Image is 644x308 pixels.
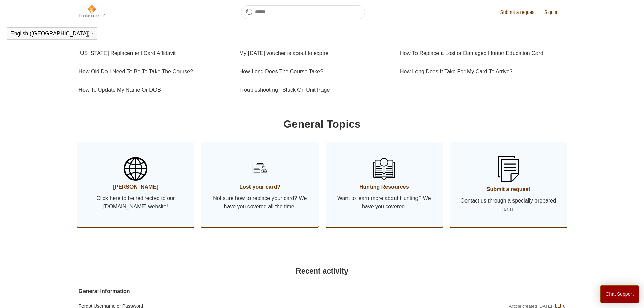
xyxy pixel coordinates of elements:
[79,287,420,295] a: General Information
[544,9,566,16] a: Sign in
[500,9,543,16] a: Submit a request
[79,63,229,81] a: How Old Do I Need To Be To Take The Course?
[87,194,185,211] span: Click here to be redirected to our [DOMAIN_NAME] website!
[79,81,229,99] a: How To Update My Name Or DOB
[79,265,566,277] h2: Recent activity
[239,81,390,99] a: Troubleshooting | Stuck On Unit Page
[79,44,229,63] a: [US_STATE] Replacement Card Affidavit
[79,4,106,18] img: Hunter-Ed Help Center home page
[77,142,195,227] a: [PERSON_NAME] Click here to be redirected to our [DOMAIN_NAME] website!
[400,44,560,63] a: How To Replace a Lost or Damaged Hunter Education Card
[239,44,390,63] a: My [DATE] voucher is about to expire
[600,285,639,303] button: Chat Support
[10,31,94,37] button: English ([GEOGRAPHIC_DATA])
[124,157,147,181] img: 01HZPCYSBW5AHTQ31RY2D2VRJS
[336,183,433,191] span: Hunting Resources
[87,183,185,191] span: [PERSON_NAME]
[241,5,365,19] input: Search
[211,194,309,211] span: Not sure how to replace your card? We have you covered all the time.
[211,183,309,191] span: Lost your card?
[400,63,560,81] a: How Long Does It Take For My Card To Arrive?
[460,185,557,193] span: Submit a request
[336,194,433,211] span: Want to learn more about Hunting? We have you covered.
[249,158,271,180] img: 01HZPCYSH6ZB6VTWVB6HCD0F6B
[201,142,319,227] a: Lost your card? Not sure how to replace your card? We have you covered all the time.
[450,142,567,227] a: Submit a request Contact us through a specially prepared form.
[373,158,395,180] img: 01HZPCYSN9AJKKHAEXNV8VQ106
[239,63,390,81] a: How Long Does The Course Take?
[79,116,566,132] h1: General Topics
[498,156,519,182] img: 01HZPCYSSKB2GCFG1V3YA1JVB9
[460,197,557,213] span: Contact us through a specially prepared form.
[326,142,443,227] a: Hunting Resources Want to learn more about Hunting? We have you covered.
